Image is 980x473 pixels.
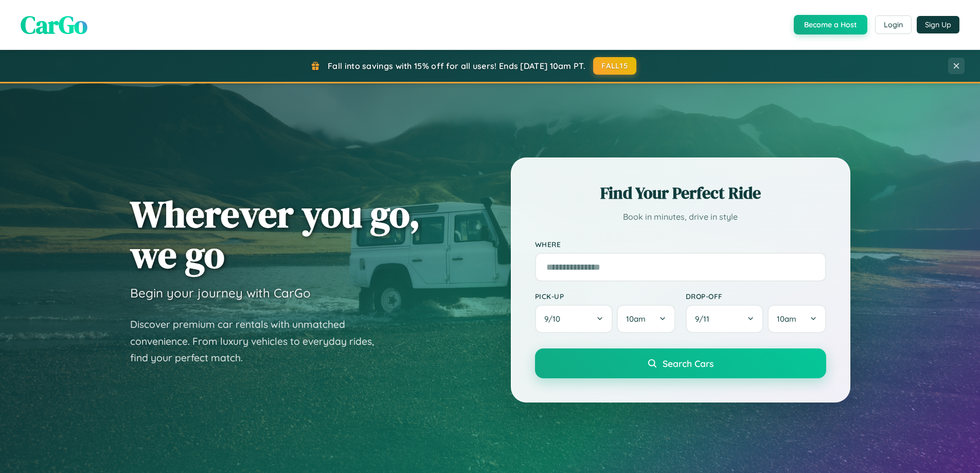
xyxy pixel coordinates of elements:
[328,61,585,71] span: Fall into savings with 15% off for all users! Ends [DATE] 10am PT.
[686,292,826,301] label: Drop-off
[535,305,613,333] button: 9/10
[794,15,867,34] button: Become a Host
[917,16,959,33] button: Sign Up
[593,57,636,75] button: FALL15
[535,348,826,378] button: Search Cars
[663,358,714,369] span: Search Cars
[130,316,387,366] p: Discover premium car rentals with unmatched convenience. From luxury vehicles to everyday rides, ...
[535,240,826,249] label: Where
[695,314,715,324] span: 9 / 11
[535,209,826,224] p: Book in minutes, drive in style
[626,314,646,324] span: 10am
[875,15,912,34] button: Login
[535,292,675,301] label: Pick-up
[544,314,565,324] span: 9 / 10
[768,305,826,333] button: 10am
[617,305,675,333] button: 10am
[21,8,87,42] span: CarGo
[130,194,420,275] h1: Wherever you go, we go
[130,285,311,301] h3: Begin your journey with CarGo
[686,305,764,333] button: 9/11
[777,314,796,324] span: 10am
[535,182,826,204] h2: Find Your Perfect Ride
